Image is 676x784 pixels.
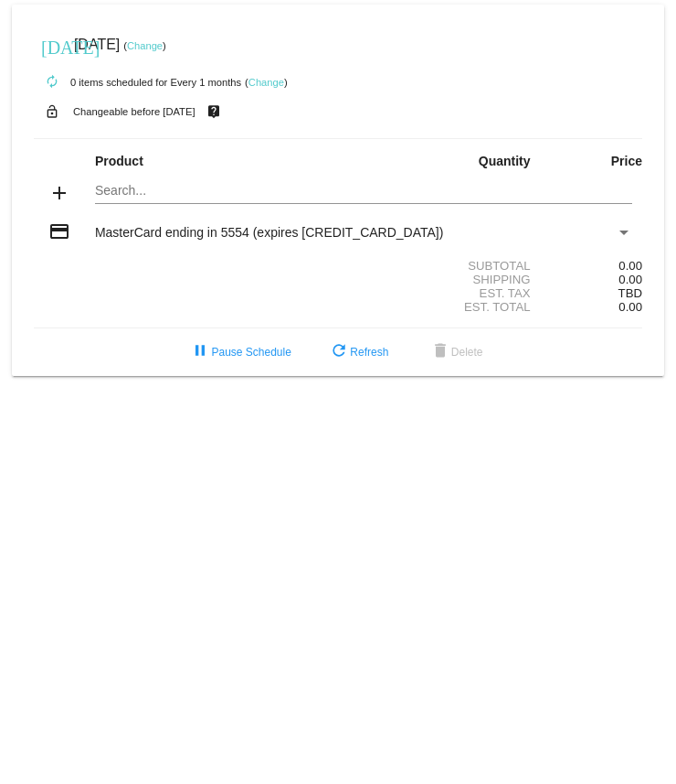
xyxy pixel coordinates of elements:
[189,346,290,359] span: Pause Schedule
[189,341,211,363] mat-icon: pause
[95,184,632,199] input: Search...
[328,346,388,359] span: Refresh
[174,336,305,369] button: Pause Schedule
[618,273,642,286] span: 0.00
[338,286,541,300] div: Est. Tax
[95,225,632,240] mat-select: Payment Method
[618,300,642,314] span: 0.00
[611,154,642,168] strong: Price
[338,300,541,314] div: Est. Total
[415,336,498,369] button: Delete
[429,341,451,363] mat-icon: delete
[34,77,241,88] small: 0 items scheduled for Every 1 months
[123,40,166,51] small: ( )
[48,220,70,242] mat-icon: credit_card
[95,154,143,168] strong: Product
[328,341,350,363] mat-icon: refresh
[41,100,63,124] mat-icon: lock_open
[479,154,531,168] strong: Quantity
[338,259,541,273] div: Subtotal
[203,100,225,124] mat-icon: live_help
[73,106,195,117] small: Changeable before [DATE]
[248,77,284,88] a: Change
[41,71,63,93] mat-icon: autorenew
[245,77,288,88] small: ( )
[541,259,642,273] div: 0.00
[41,35,63,57] mat-icon: [DATE]
[338,273,541,286] div: Shipping
[429,346,483,359] span: Delete
[127,40,163,51] a: Change
[313,336,403,369] button: Refresh
[95,225,444,240] span: MasterCard ending in 5554 (expires [CREDIT_CARD_DATA])
[618,286,642,300] span: TBD
[48,182,70,204] mat-icon: add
